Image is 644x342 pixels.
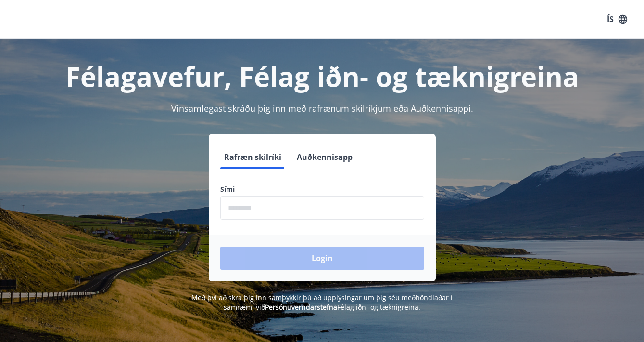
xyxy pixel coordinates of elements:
button: Rafræn skilríki [220,145,285,169]
a: Persónuverndarstefna [265,303,337,312]
span: Vinsamlegast skráðu þig inn með rafrænum skilríkjum eða Auðkennisappi. [171,103,473,114]
span: Með því að skrá þig inn samþykkir þú að upplýsingar um þig séu meðhöndlaðar í samræmi við Félag i... [191,293,453,312]
label: Sími [220,184,424,194]
button: Auðkennisapp [293,145,356,169]
button: ÍS [602,11,632,28]
h1: Félagavefur, Félag iðn- og tæknigreina [12,58,632,94]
